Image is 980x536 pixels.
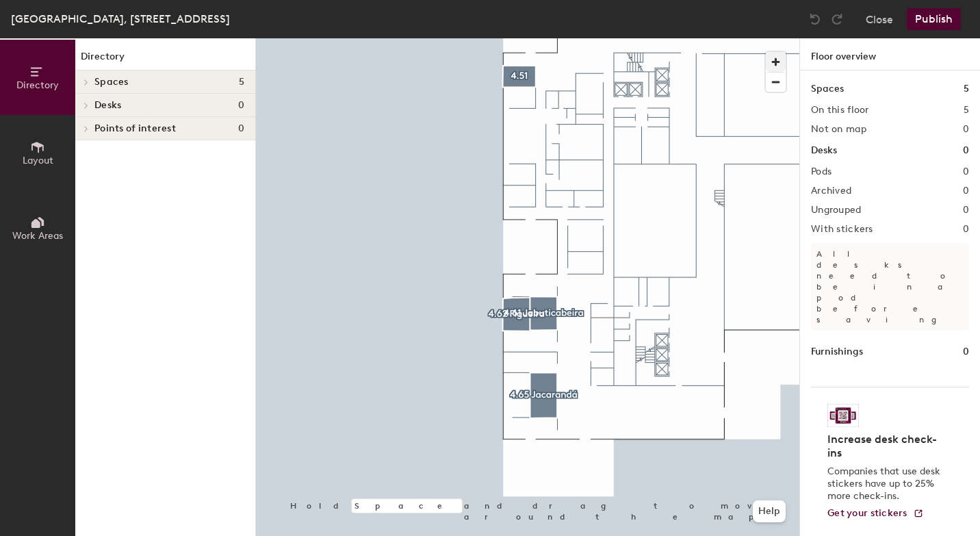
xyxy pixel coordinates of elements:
h2: 0 [963,205,969,216]
h2: Archived [811,186,851,196]
h1: Furnishings [811,344,863,359]
h2: 0 [963,124,969,135]
h2: 0 [963,224,969,235]
h1: 0 [963,344,969,359]
h2: With stickers [811,224,873,235]
span: Layout [23,155,53,166]
h2: 5 [964,105,969,116]
span: Directory [16,79,59,91]
a: Get your stickers [827,508,924,520]
span: Get your stickers [827,507,907,519]
span: Work Areas [12,230,63,242]
h1: Desks [811,143,837,158]
h2: Ungrouped [811,205,862,216]
span: Spaces [94,77,129,88]
h2: On this floor [811,105,869,116]
img: Redo [830,12,844,26]
img: Undo [808,12,822,26]
span: 0 [238,123,244,134]
img: Sticker logo [827,404,859,427]
button: Close [866,8,893,30]
h1: Directory [75,49,255,71]
p: All desks need to be in a pod before saving [811,243,969,331]
h2: 0 [963,166,969,177]
h1: Floor overview [800,38,980,71]
span: Desks [94,100,121,111]
h2: 0 [963,186,969,196]
h1: 0 [963,143,969,158]
h2: Not on map [811,124,866,135]
p: Companies that use desk stickers have up to 25% more check-ins. [827,465,944,502]
h1: Spaces [811,81,844,97]
span: 5 [239,77,244,88]
div: [GEOGRAPHIC_DATA], [STREET_ADDRESS] [11,10,230,27]
h2: Pods [811,166,831,177]
span: 0 [238,100,244,111]
h1: 5 [964,81,969,97]
h4: Increase desk check-ins [827,433,944,460]
button: Help [753,500,786,522]
span: Points of interest [94,123,176,134]
button: Publish [907,8,961,30]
